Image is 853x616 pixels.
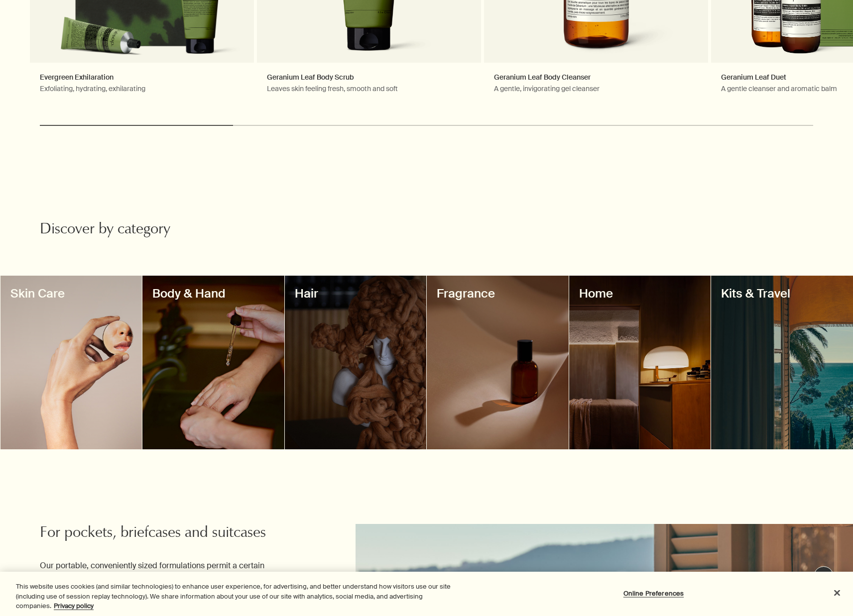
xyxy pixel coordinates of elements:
button: Close [826,582,848,604]
h2: For pockets, briefcases and suitcases [40,524,284,544]
p: Our portable, conveniently sized formulations permit a certain degree of readiness—whether for a ... [40,559,284,600]
a: More information about your privacy, opens in a new tab [54,602,94,610]
button: Online Preferences, Opens the preference center dialog [622,583,685,603]
a: DecorativeFragrance [427,276,569,449]
a: DecorativeBody & Hand [142,276,284,449]
h2: Discover by category [40,220,298,240]
div: This website uses cookies (and similar technologies) to enhance user experience, for advertising,... [16,582,469,611]
h3: Home [579,286,701,302]
a: DecorativeHome [569,276,711,449]
button: Live Assistance [814,566,834,586]
a: DecorativeKits & Travel [711,276,853,449]
h3: Hair [295,286,417,302]
h3: Body & Hand [152,286,274,302]
a: DecorativeSkin Care [0,276,142,449]
h3: Skin Care [10,286,132,302]
a: DecorativeHair [285,276,427,449]
h3: Fragrance [437,286,559,302]
h3: Kits & Travel [721,286,843,302]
